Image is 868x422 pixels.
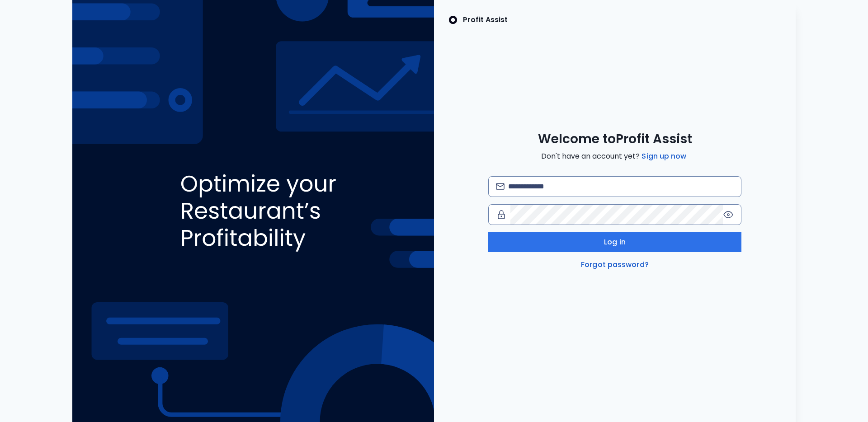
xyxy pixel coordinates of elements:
[488,232,741,252] button: Log in
[463,14,508,25] p: Profit Assist
[448,14,458,25] img: SpotOn Logo
[541,151,688,162] span: Don't have an account yet?
[640,151,688,162] a: Sign up now
[496,183,505,190] img: email
[579,259,651,270] a: Forgot password?
[538,131,692,147] span: Welcome to Profit Assist
[604,237,626,248] span: Log in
